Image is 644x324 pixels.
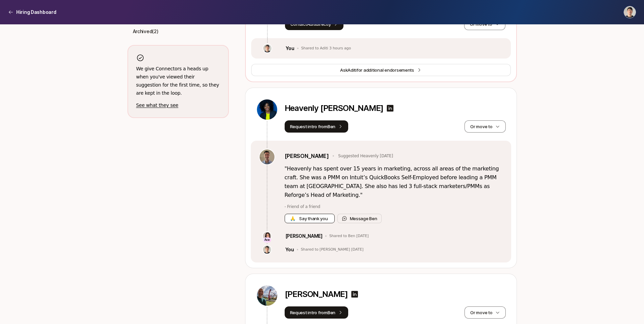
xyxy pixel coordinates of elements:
button: Or move to [464,306,505,319]
button: Request intro fromBen [285,306,349,319]
button: AskAditifor additional endorsements [251,64,511,76]
p: You [285,246,294,254]
p: Shared to Aditi 3 hours ago [301,46,351,51]
button: Request intro fromBen [285,120,349,133]
img: 71d7b91d_d7cb_43b4_a7ea_a9b2f2cc6e03.jpg [263,232,271,240]
img: Kyum Kim [624,6,636,18]
p: Heavenly [PERSON_NAME] [285,103,384,113]
img: 47784c54_a4ff_477e_ab36_139cb03b2732.jpg [263,44,271,52]
span: Ask for additional endorsements [340,67,414,73]
img: 47784c54_a4ff_477e_ab36_139cb03b2732.jpg [263,246,271,254]
img: bf8f663c_42d6_4f7d_af6b_5f71b9527721.jpg [260,149,275,164]
a: [PERSON_NAME] [285,152,329,160]
p: Archived ( 2 ) [133,27,159,36]
p: - Friend of a friend [285,204,503,210]
p: Hiring Dashboard [16,8,56,16]
p: " Heavenly has spent over 15 years in marketing, across all areas of the marketing craft. She was... [285,164,503,200]
button: Kyum Kim [624,6,636,18]
span: Say thank you [298,215,329,222]
p: Shared to [PERSON_NAME] [DATE] [301,247,364,252]
button: Or move to [464,120,505,133]
p: We give Connectors a heads up when you've viewed their suggestion for the first time, so they are... [136,65,220,97]
p: See what they see [136,101,220,109]
button: 🙏 Say thank you [285,214,335,223]
p: You [286,44,294,52]
p: [PERSON_NAME] [285,290,348,299]
span: 🙏 [290,215,295,222]
img: 05501a02_4761_4716_9a42_096e5a3b64eb.jpg [257,99,277,120]
p: [PERSON_NAME] [285,232,323,240]
button: Message Ben [337,214,382,223]
p: Ace [264,238,270,242]
p: Shared to Ben [DATE] [329,234,369,238]
p: Suggested Heavenly [DATE] [338,153,393,159]
span: Aditi [348,67,357,73]
img: 502c5686_bbff_4e3f_a39e_7192ba6b7fbf.jpg [257,285,277,306]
